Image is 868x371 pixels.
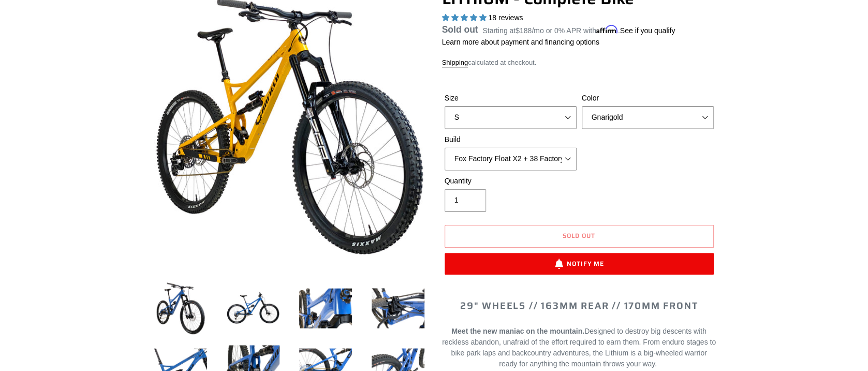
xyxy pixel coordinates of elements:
[451,338,716,368] span: From enduro stages to bike park laps and backcountry adventures, the Lithium is a big-wheeled war...
[442,58,716,68] div: calculated at checkout.
[442,38,599,46] a: Learn more about payment and financing options
[655,360,657,368] span: .
[488,13,523,22] span: 18 reviews
[442,327,716,368] span: Designed to destroy big descents with reckless abandon, unafraid of the effort required to earn t...
[563,231,595,240] span: Sold out
[596,25,618,34] span: Affirm
[442,24,478,35] span: Sold out
[297,280,354,337] img: Load image into Gallery viewer, LITHIUM - Complete Bike
[445,253,714,275] button: Notify Me
[225,280,282,337] img: Load image into Gallery viewer, LITHIUM - Complete Bike
[620,26,675,35] a: See if you qualify - Learn more about Affirm Financing (opens in modal)
[445,225,714,248] button: Sold out
[482,23,675,36] p: Starting at /mo or 0% APR with .
[451,327,584,335] b: Meet the new maniac on the mountain.
[370,280,426,337] img: Load image into Gallery viewer, LITHIUM - Complete Bike
[442,13,489,22] span: 5.00 stars
[445,93,577,104] label: Size
[516,26,532,35] span: $188
[442,59,468,67] a: Shipping
[582,93,714,104] label: Color
[445,134,577,145] label: Build
[460,298,698,313] span: 29" WHEELS // 163mm REAR // 170mm FRONT
[445,176,577,187] label: Quantity
[152,280,209,337] img: Load image into Gallery viewer, LITHIUM - Complete Bike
